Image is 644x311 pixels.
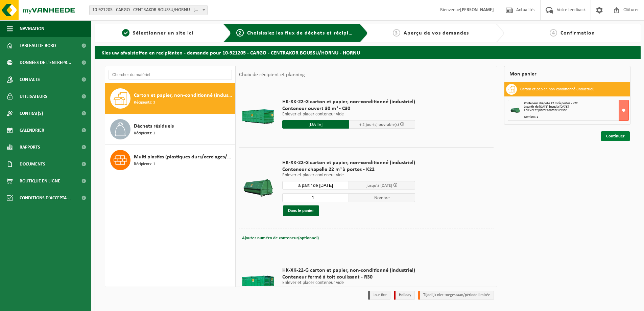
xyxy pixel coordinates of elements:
div: Choix de récipient et planning [236,66,308,83]
span: Conteneur ouvert 30 m³ - C30 [282,105,415,112]
span: Récipients: 1 [134,161,155,168]
a: 1Sélectionner un site ici [98,29,218,37]
span: Documents [20,156,45,173]
span: Récipients: 1 [134,130,155,137]
strong: [PERSON_NAME] [460,7,494,13]
span: jusqu'à [DATE] [366,183,392,188]
span: 1 [122,29,129,37]
span: Carton et papier, non-conditionné (industriel) [134,91,233,99]
button: Carton et papier, non-conditionné (industriel) Récipients: 3 [105,83,235,114]
span: Contacts [20,71,40,88]
h2: Kies uw afvalstoffen en recipiënten - demande pour 10-921205 - CARGO - CENTRAKOR BOUSSU/HORNU - H... [95,46,641,59]
span: Sélectionner un site ici [133,30,193,36]
span: HK-XK-22-G carton et papier, non-conditionné (industriel) [282,267,415,274]
span: 4 [550,29,557,37]
button: Ajouter numéro de conteneur(optionnel) [241,234,319,243]
div: Mon panier [504,66,630,82]
span: HK-XK-22-G carton et papier, non-conditionné (industriel) [282,98,415,105]
span: HK-XK-22-G carton et papier, non-conditionné (industriel) [282,159,415,166]
span: Ajouter numéro de conteneur(optionnel) [242,236,319,240]
p: Enlever et placer conteneur vide [282,281,415,285]
span: Contrat(s) [20,105,43,122]
span: 2 [236,29,244,37]
li: Holiday [394,291,415,300]
span: Conteneur fermé à toit coulissant - R30 [282,274,415,281]
span: 10-921205 - CARGO - CENTRAKOR BOUSSU/HORNU - HORNU [90,5,207,15]
button: Dans le panier [283,205,319,216]
div: Enlever et placer conteneur vide [524,109,628,112]
button: Déchets résiduels Récipients: 1 [105,114,235,145]
span: Tableau de bord [20,37,56,54]
p: Enlever et placer conteneur vide [282,173,415,178]
span: + 2 jour(s) ouvrable(s) [359,123,399,127]
span: Nombre [349,193,415,202]
span: Conditions d'accepta... [20,190,71,206]
span: 10-921205 - CARGO - CENTRAKOR BOUSSU/HORNU - HORNU [89,5,208,15]
span: Confirmation [560,30,595,36]
a: Continuer [601,131,630,141]
li: Tijdelijk niet toegestaan/période limitée [418,291,494,300]
span: Navigation [20,20,44,37]
input: Sélectionnez date [282,120,349,129]
span: 3 [393,29,400,37]
span: Conteneur chapelle 22 m³ à portes - K22 [524,102,578,105]
span: Utilisateurs [20,88,47,105]
input: Chercher du matériel [109,70,232,80]
span: Rapports [20,139,40,156]
span: Conteneur chapelle 22 m³ à portes - K22 [282,166,415,173]
span: Données de l'entrepr... [20,54,71,71]
span: Choisissiez les flux de déchets et récipients [247,30,360,36]
div: Nombre: 1 [524,115,628,119]
input: Sélectionnez date [282,181,349,190]
span: Récipients: 3 [134,99,155,106]
button: Multi plastics (plastiques durs/cerclages/EPS/film naturel/film mélange/PMC) Récipients: 1 [105,145,235,175]
span: Déchets résiduels [134,122,174,130]
strong: à partir de [DATE] jusqu'à [DATE] [524,105,569,109]
span: Calendrier [20,122,44,139]
p: Enlever et placer conteneur vide [282,112,415,117]
span: Boutique en ligne [20,173,60,190]
h3: Carton et papier, non-conditionné (industriel) [520,84,595,95]
span: Aperçu de vos demandes [404,30,469,36]
span: Multi plastics (plastiques durs/cerclages/EPS/film naturel/film mélange/PMC) [134,153,233,161]
li: Jour fixe [368,291,390,300]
